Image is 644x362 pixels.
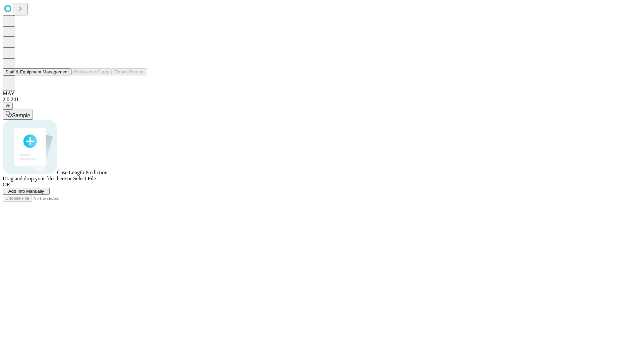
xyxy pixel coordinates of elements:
span: @ [5,104,10,109]
button: Staff & Equipment Management [3,68,71,75]
span: OR [3,182,10,187]
span: Add Info Manually [8,189,44,194]
div: MAY [3,90,641,97]
button: Tenant Params [112,68,147,75]
button: Preference Cards [71,68,112,75]
button: Add Info Manually [3,188,50,195]
span: Drag and drop your files here or [3,176,72,181]
button: Sample [3,110,33,120]
span: Case Length Prediction [57,170,107,175]
span: Sample [12,113,30,118]
span: Select File [73,176,96,181]
button: @ [3,103,13,110]
div: 2.0.241 [3,97,641,103]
